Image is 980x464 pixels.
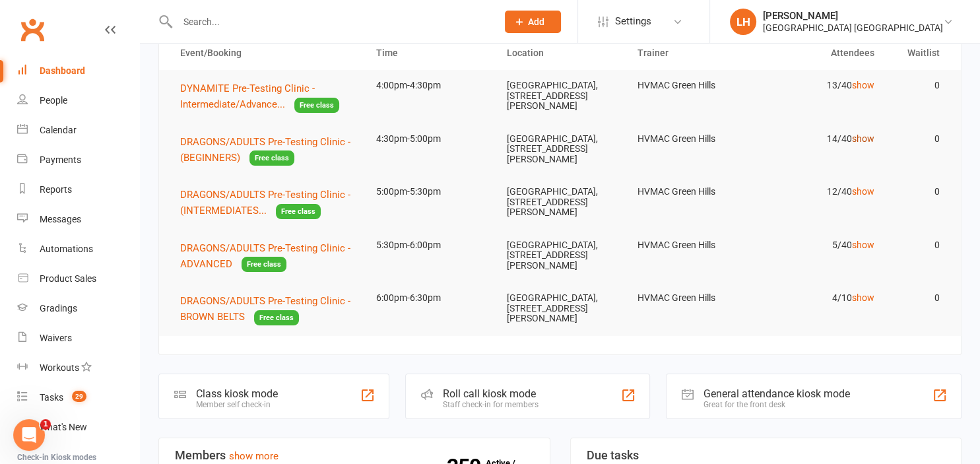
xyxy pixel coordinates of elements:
a: Clubworx [16,13,49,46]
td: 5:30pm-6:00pm [364,230,495,261]
td: 0 [886,176,952,207]
div: Class kiosk mode [196,387,278,400]
div: Payments [40,154,81,165]
button: DYNAMITE Pre-Testing Clinic - Intermediate/Advance...Free class [180,81,352,113]
span: Add [528,17,544,27]
a: Dashboard [17,56,139,86]
a: Messages [17,205,139,234]
a: show [852,292,874,303]
a: Gradings [17,294,139,323]
span: 1 [40,419,51,430]
td: 4:00pm-4:30pm [364,70,495,101]
div: General attendance kiosk mode [703,387,850,400]
span: Free class [249,150,294,166]
span: DYNAMITE Pre-Testing Clinic - Intermediate/Advance... [180,83,315,110]
div: Tasks [40,392,63,403]
td: 0 [886,123,952,154]
td: HVMAC Green Hills [625,70,756,101]
td: HVMAC Green Hills [625,176,756,207]
div: LH [730,9,756,35]
a: People [17,86,139,116]
a: show [852,133,874,144]
td: 12/40 [756,176,886,207]
span: DRAGONS/ADULTS Pre-Testing Clinic - (BEGINNERS) [180,136,350,164]
a: show [852,80,874,90]
div: Great for the front desk [703,400,850,409]
td: [GEOGRAPHIC_DATA], [STREET_ADDRESS][PERSON_NAME] [495,176,626,228]
div: Member self check-in [196,400,278,409]
div: Calendar [40,125,77,135]
a: show [852,240,874,250]
div: Messages [40,214,81,224]
td: 5/40 [756,230,886,261]
button: DRAGONS/ADULTS Pre-Testing Clinic - (INTERMEDIATES...Free class [180,187,352,219]
td: 6:00pm-6:30pm [364,282,495,314]
div: What's New [40,422,87,432]
td: 4:30pm-5:00pm [364,123,495,154]
a: Product Sales [17,264,139,294]
div: Dashboard [40,65,85,76]
div: People [40,95,67,106]
a: What's New [17,413,139,442]
td: 14/40 [756,123,886,154]
div: Workouts [40,362,79,373]
td: HVMAC Green Hills [625,282,756,314]
a: Reports [17,175,139,205]
span: Settings [615,7,651,36]
span: Free class [276,204,321,219]
a: Tasks 29 [17,383,139,413]
th: Attendees [756,36,886,70]
div: Waivers [40,333,72,343]
div: [GEOGRAPHIC_DATA] [GEOGRAPHIC_DATA] [763,22,943,34]
td: 13/40 [756,70,886,101]
td: [GEOGRAPHIC_DATA], [STREET_ADDRESS][PERSON_NAME] [495,282,626,334]
button: DRAGONS/ADULTS Pre-Testing Clinic - (BEGINNERS)Free class [180,134,352,166]
span: DRAGONS/ADULTS Pre-Testing Clinic - BROWN BELTS [180,295,350,323]
a: Automations [17,234,139,264]
div: Staff check-in for members [443,400,539,409]
td: [GEOGRAPHIC_DATA], [STREET_ADDRESS][PERSON_NAME] [495,230,626,281]
h3: Members [175,449,534,462]
a: Payments [17,145,139,175]
a: show [852,186,874,197]
th: Trainer [625,36,756,70]
td: 0 [886,230,952,261]
a: Calendar [17,116,139,145]
td: [GEOGRAPHIC_DATA], [STREET_ADDRESS][PERSON_NAME] [495,123,626,175]
td: 0 [886,70,952,101]
span: DRAGONS/ADULTS Pre-Testing Clinic - ADVANCED [180,242,350,270]
button: Add [505,11,561,33]
a: Waivers [17,323,139,353]
th: Waitlist [886,36,952,70]
td: HVMAC Green Hills [625,230,756,261]
td: [GEOGRAPHIC_DATA], [STREET_ADDRESS][PERSON_NAME] [495,70,626,121]
a: Workouts [17,353,139,383]
div: Product Sales [40,273,96,284]
div: Roll call kiosk mode [443,387,539,400]
span: Free class [294,98,339,113]
div: Automations [40,244,93,254]
div: Reports [40,184,72,195]
button: DRAGONS/ADULTS Pre-Testing Clinic - BROWN BELTSFree class [180,293,352,325]
td: HVMAC Green Hills [625,123,756,154]
span: Free class [254,310,299,325]
th: Location [495,36,626,70]
span: 29 [72,391,86,402]
td: 4/10 [756,282,886,314]
span: Free class [242,257,286,272]
span: DRAGONS/ADULTS Pre-Testing Clinic - (INTERMEDIATES... [180,189,350,216]
h3: Due tasks [587,449,946,462]
a: show more [229,450,278,462]
th: Event/Booking [168,36,364,70]
div: [PERSON_NAME] [763,10,943,22]
input: Search... [174,13,488,31]
td: 5:00pm-5:30pm [364,176,495,207]
div: Gradings [40,303,77,314]
button: DRAGONS/ADULTS Pre-Testing Clinic - ADVANCEDFree class [180,240,352,273]
td: 0 [886,282,952,314]
iframe: Intercom live chat [13,419,45,451]
th: Time [364,36,495,70]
